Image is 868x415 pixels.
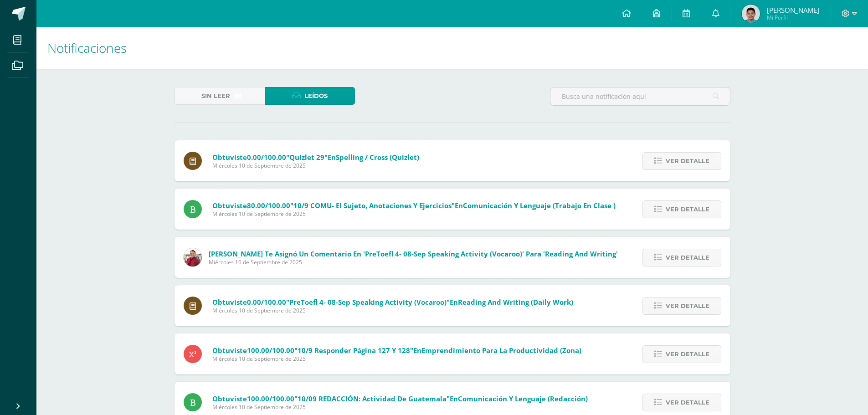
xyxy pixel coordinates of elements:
[666,297,709,314] span: Ver detalle
[212,307,573,314] span: Miércoles 10 de Septiembre de 2025
[550,87,730,105] input: Busca una notificación aquí
[286,153,328,162] span: "Quizlet 29"
[212,355,581,363] span: Miércoles 10 de Septiembre de 2025
[247,297,286,307] span: 0.00/100.00
[212,297,573,307] span: Obtuviste en
[458,297,573,307] span: Reading and Writing (Daily Work)
[212,394,588,403] span: Obtuviste en
[247,201,290,210] span: 80.00/100.00
[666,249,709,266] span: Ver detalle
[767,5,819,15] span: [PERSON_NAME]
[304,87,328,104] span: Leídos
[286,297,450,307] span: "PreToefl 4- 08-sep Speaking activity (Vocaroo)"
[742,5,760,23] img: aa1facf1aff86faba5ca465acb65a1b2.png
[666,201,709,218] span: Ver detalle
[458,394,588,403] span: Comunicación y Lenguaje (Redacción)
[336,153,419,162] span: Spelling / Cross (Quizlet)
[666,153,709,169] span: Ver detalle
[290,201,455,210] span: "10/9 COMU- El sujeto, Anotaciones y ejercicios"
[247,346,294,355] span: 100.00/100.00
[666,346,709,363] span: Ver detalle
[767,14,819,21] span: Mi Perfil
[212,403,588,411] span: Miércoles 10 de Septiembre de 2025
[209,258,618,266] span: Miércoles 10 de Septiembre de 2025
[265,87,355,105] a: Leídos
[294,394,450,403] span: "10/09 REDACCIÓN: Actividad de Guatemala"
[212,346,581,355] span: Obtuviste en
[234,87,242,104] span: (9)
[666,394,709,411] span: Ver detalle
[247,394,294,403] span: 100.00/100.00
[184,248,202,266] img: 4433c8ec4d0dcbe293dd19cfa8535420.png
[212,201,616,210] span: Obtuviste en
[175,87,265,105] a: Sin leer(9)
[294,346,413,355] span: "10/9 Responder página 127 y 128"
[47,39,127,56] span: Notificaciones
[209,249,618,258] span: [PERSON_NAME] te asignó un comentario en 'PreToefl 4- 08-sep Speaking activity (Vocaroo)' para 'R...
[212,162,419,169] span: Miércoles 10 de Septiembre de 2025
[201,87,230,104] span: Sin leer
[212,153,419,162] span: Obtuviste en
[463,201,616,210] span: Comunicación y Lenguaje (Trabajo en clase )
[421,346,581,355] span: Emprendimiento para la productividad (Zona)
[212,210,616,218] span: Miércoles 10 de Septiembre de 2025
[247,153,286,162] span: 0.00/100.00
